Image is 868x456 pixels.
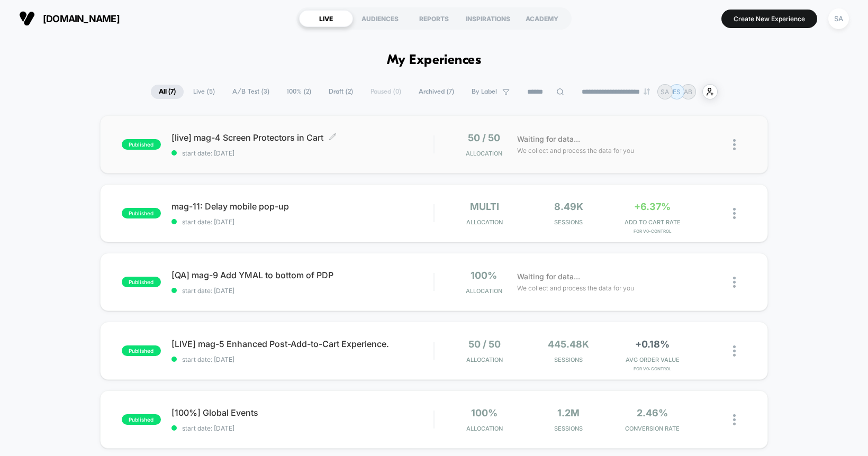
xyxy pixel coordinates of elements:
[470,201,499,212] span: multi
[733,139,736,150] img: close
[299,10,353,27] div: LIVE
[466,218,503,226] span: Allocation
[122,277,161,287] span: published
[733,277,736,288] img: close
[471,407,498,418] span: 100%
[411,85,462,99] span: Archived ( 7 )
[122,414,161,425] span: published
[721,10,817,28] button: Create New Experience
[557,407,580,418] span: 1.2M
[635,339,670,350] span: +0.18%
[466,150,502,157] span: Allocation
[613,229,692,234] span: for v0-control
[529,356,608,363] span: Sessions
[387,53,482,68] h1: My Experiences
[517,133,580,145] span: Waiting for data...
[171,407,434,418] span: [100%] Global Events
[171,339,434,349] span: [LIVE] mag-5 Enhanced Post-Add-to-Cart Experience.
[471,270,497,281] span: 100%
[472,88,497,96] span: By Label
[529,425,608,432] span: Sessions
[644,88,650,95] img: end
[122,345,161,356] span: published
[151,85,184,99] span: All ( 7 )
[613,366,692,371] span: for v0: Control
[825,8,852,30] button: SA
[554,201,583,212] span: 8.49k
[517,145,634,156] span: We collect and process the data for you
[634,201,671,212] span: +6.37%
[684,88,692,96] p: AB
[529,218,608,226] span: Sessions
[613,356,692,363] span: AVG ORDER VALUE
[171,424,434,432] span: start date: [DATE]
[171,201,434,212] span: mag-11: Delay mobile pop-up
[661,88,669,96] p: SA
[171,218,434,226] span: start date: [DATE]
[19,11,35,26] img: Visually logo
[637,407,668,418] span: 2.46%
[122,139,161,150] span: published
[466,356,503,363] span: Allocation
[468,339,501,350] span: 50 / 50
[673,88,681,96] p: ES
[517,283,634,293] span: We collect and process the data for you
[171,149,434,157] span: start date: [DATE]
[185,85,223,99] span: Live ( 5 )
[321,85,361,99] span: Draft ( 2 )
[613,425,692,432] span: CONVERSION RATE
[122,208,161,218] span: published
[43,13,120,24] span: [DOMAIN_NAME]
[353,10,407,27] div: AUDIENCES
[16,10,123,27] button: [DOMAIN_NAME]
[171,355,434,363] span: start date: [DATE]
[733,345,736,357] img: close
[733,208,736,219] img: close
[407,10,461,27] div: REPORTS
[461,10,515,27] div: INSPIRATIONS
[548,339,589,350] span: 445.48k
[517,271,580,282] span: Waiting for data...
[733,414,736,425] img: close
[224,85,277,99] span: A/B Test ( 3 )
[468,132,500,143] span: 50 / 50
[613,218,692,226] span: ADD TO CART RATE
[171,270,434,280] span: [QA] mag-9 Add YMAL to bottom of PDP
[171,132,434,143] span: [live] mag-4 Screen Protectors in Cart
[171,287,434,295] span: start date: [DATE]
[279,85,319,99] span: 100% ( 2 )
[828,8,849,29] div: SA
[466,425,503,432] span: Allocation
[515,10,569,27] div: ACADEMY
[466,287,502,295] span: Allocation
